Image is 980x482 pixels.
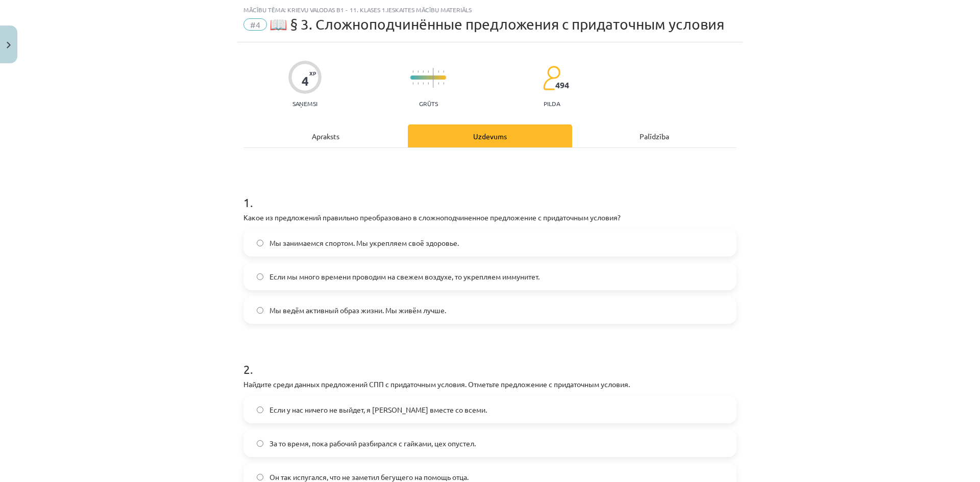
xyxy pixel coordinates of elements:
p: Saņemsi [288,100,322,107]
p: Найдите среди данных предложений СПП с придаточным условия. Отметьте предложение с придаточным ус... [243,379,737,390]
p: pilda [544,100,560,107]
h1: 1 . [243,177,737,209]
img: icon-short-line-57e1e144782c952c97e751825c79c345078a6d821885a25fce030b3d8c18986b.svg [438,70,439,73]
img: icon-short-line-57e1e144782c952c97e751825c79c345078a6d821885a25fce030b3d8c18986b.svg [423,82,424,85]
div: Uzdevums [408,124,572,147]
input: Он так испугался, что не заметил бегущего на помощь отца. [257,474,263,480]
input: За то время, пока рабочий разбирался с гайками, цех опустел. [257,440,263,447]
img: icon-short-line-57e1e144782c952c97e751825c79c345078a6d821885a25fce030b3d8c18986b.svg [412,70,413,73]
span: XP [309,70,316,76]
img: icon-long-line-d9ea69661e0d244f92f715978eff75569469978d946b2353a9bb055b3ed8787d.svg [433,68,434,88]
span: #4 [243,18,267,31]
img: icon-short-line-57e1e144782c952c97e751825c79c345078a6d821885a25fce030b3d8c18986b.svg [443,70,444,73]
div: 4 [302,74,309,88]
span: 494 [555,81,569,90]
div: Apraksts [243,124,408,147]
img: icon-short-line-57e1e144782c952c97e751825c79c345078a6d821885a25fce030b3d8c18986b.svg [418,82,419,85]
div: Palīdzība [572,124,737,147]
h1: 2 . [243,344,737,376]
img: icon-short-line-57e1e144782c952c97e751825c79c345078a6d821885a25fce030b3d8c18986b.svg [428,82,429,85]
img: icon-short-line-57e1e144782c952c97e751825c79c345078a6d821885a25fce030b3d8c18986b.svg [428,70,429,73]
span: Мы занимаемся спортом. Мы укрепляем своё здоровье. [269,238,459,248]
p: Grūts [419,100,438,107]
input: Мы ведём активный образ жизни. Мы живём лучше. [257,307,263,314]
span: 📖 § 3. Сложноподчинённые предложения с придаточным условия [269,16,724,33]
img: icon-short-line-57e1e144782c952c97e751825c79c345078a6d821885a25fce030b3d8c18986b.svg [443,82,444,85]
img: students-c634bb4e5e11cddfef0936a35e636f08e4e9abd3cc4e673bd6f9a4125e45ecb1.svg [543,65,560,91]
input: Мы занимаемся спортом. Мы укрепляем своё здоровье. [257,240,263,246]
img: icon-short-line-57e1e144782c952c97e751825c79c345078a6d821885a25fce030b3d8c18986b.svg [438,82,439,85]
img: icon-short-line-57e1e144782c952c97e751825c79c345078a6d821885a25fce030b3d8c18986b.svg [418,70,419,73]
span: Если у нас ничего не выйдет, я [PERSON_NAME] вместе со всеми. [269,404,487,415]
input: Если у нас ничего не выйдет, я [PERSON_NAME] вместе со всеми. [257,407,263,413]
img: icon-close-lesson-0947bae3869378f0d4975bcd49f059093ad1ed9edebbc8119c70593378902aed.svg [7,42,11,48]
p: Какое из предложений правильно преобразовано в сложноподчиненное предложение с придаточным условия? [243,212,737,223]
span: Мы ведём активный образ жизни. Мы живём лучше. [269,305,446,316]
span: За то время, пока рабочий разбирался с гайками, цех опустел. [269,438,476,449]
input: Если мы много времени проводим на свежем воздухе, то укрепляем иммунитет. [257,273,263,280]
div: Mācību tēma: Krievu valodas b1 - 11. klases 1.ieskaites mācību materiāls [243,6,737,13]
img: icon-short-line-57e1e144782c952c97e751825c79c345078a6d821885a25fce030b3d8c18986b.svg [412,82,413,85]
img: icon-short-line-57e1e144782c952c97e751825c79c345078a6d821885a25fce030b3d8c18986b.svg [423,70,424,73]
span: Если мы много времени проводим на свежем воздухе, то укрепляем иммунитет. [269,271,540,282]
